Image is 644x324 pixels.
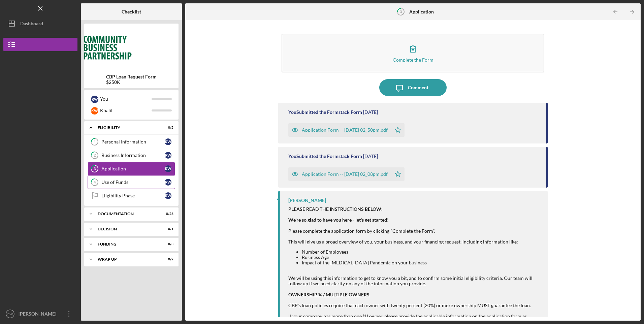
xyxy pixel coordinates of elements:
[302,171,388,177] div: Application Form -- [DATE] 02_08pm.pdf
[91,96,98,103] div: R W
[302,127,388,133] div: Application Form -- [DATE] 02_50pm.pdf
[94,140,96,144] tspan: 1
[98,242,157,246] div: Funding
[88,135,175,149] a: 1Personal InformationRW
[88,149,175,162] a: 2Business InformationRW
[288,198,326,203] div: [PERSON_NAME]
[288,303,541,308] div: CBP's loan policies require that each owner with twenty percent (20%) or more ownership MUST guar...
[161,212,173,216] div: 0 / 26
[288,109,362,115] div: You Submitted the Formstack Form
[101,139,165,144] div: Personal Information
[363,154,378,159] time: 2025-08-21 18:08
[165,165,171,172] div: R W
[165,179,171,186] div: R W
[94,153,96,158] tspan: 2
[409,9,434,14] b: Application
[302,260,541,265] li: Impact of the [MEDICAL_DATA] Pandemic on your business
[161,242,173,246] div: 0 / 3
[302,249,541,255] li: Number of Employees
[288,292,369,297] strong: OWNERSHIP % / MULTIPLE OWNERS
[98,126,157,130] div: Eligibility
[94,180,96,185] tspan: 4
[7,312,13,316] text: RW
[288,154,362,159] div: You Submitted the Formstack Form
[379,79,447,96] button: Comment
[98,257,157,261] div: Wrap up
[288,217,541,286] div: Please complete the application form by clicking "Complete the Form". This will give us a broad o...
[3,17,77,30] button: Dashboard
[91,107,98,115] div: K W
[400,9,402,14] tspan: 3
[3,307,77,321] button: RW[PERSON_NAME]
[165,152,171,159] div: R W
[165,192,171,199] div: R W
[288,217,389,223] strong: We're so glad to have you here - let's get started!
[408,79,428,96] div: Comment
[100,93,152,105] div: You
[302,255,541,260] li: Business Age
[161,257,173,261] div: 0 / 2
[363,109,378,115] time: 2025-08-27 18:50
[106,79,157,85] div: $250K
[122,9,141,14] b: Checklist
[17,307,61,322] div: [PERSON_NAME]
[165,138,171,145] div: R W
[88,189,175,202] a: Eligibility PhaseRW
[84,27,179,67] img: Product logo
[98,212,157,216] div: Documentation
[101,166,165,171] div: Application
[94,167,96,171] tspan: 3
[288,123,405,137] button: Application Form -- [DATE] 02_50pm.pdf
[100,105,152,116] div: Khalil
[101,180,165,185] div: Use of Funds
[288,206,383,212] strong: PLEASE READ THE INSTRUCTIONS BELOW:
[101,193,165,198] div: Eligibility Phase
[20,17,43,32] div: Dashboard
[88,162,175,175] a: 3ApplicationRW
[88,175,175,189] a: 4Use of FundsRW
[101,153,165,158] div: Business Information
[106,74,157,79] b: CBP Loan Request Form
[161,227,173,231] div: 0 / 1
[393,57,433,62] div: Complete the Form
[161,126,173,130] div: 0 / 5
[288,167,405,181] button: Application Form -- [DATE] 02_08pm.pdf
[282,34,544,72] button: Complete the Form
[98,227,157,231] div: Decision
